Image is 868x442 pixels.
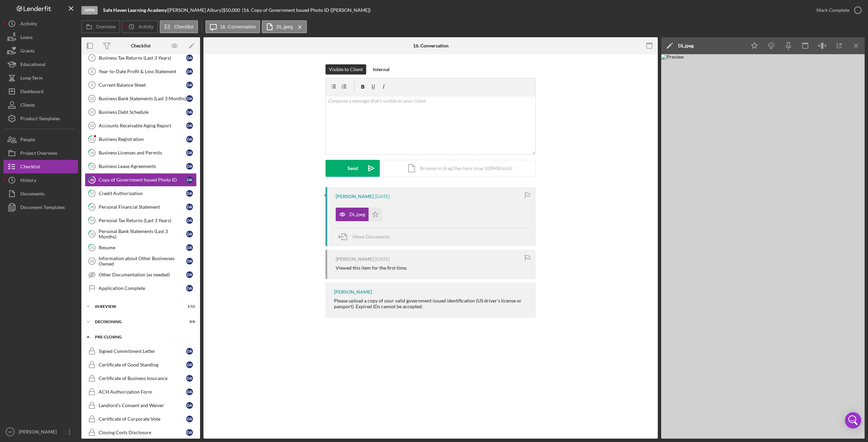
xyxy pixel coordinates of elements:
button: Move Documents [336,228,397,245]
a: 15Business Lease AgreementsDA [85,160,197,173]
button: Activity [3,17,78,30]
a: 14Business Licenses and PermitsDA [85,146,197,160]
div: Activity [20,17,37,32]
a: 11Business Debt ScheduleDA [85,105,197,119]
div: Educational [20,58,45,73]
div: D A [186,68,193,75]
div: D A [186,176,193,183]
div: Business Lease Agreements [99,164,186,169]
div: Decisioning [95,320,178,324]
button: Grants [3,44,78,58]
div: DL.jpeg [678,43,694,48]
tspan: 14 [90,150,94,155]
tspan: 20 [90,232,94,236]
div: D A [186,388,193,395]
div: D A [186,190,193,197]
div: D A [186,244,193,251]
button: Mark Complete [810,3,865,17]
div: Current Balance Sheet [99,82,186,88]
a: 8Year-to-Date Profit & Loss StatementDA [85,65,197,78]
div: 16. Conversation [413,43,449,48]
div: Checklist [20,160,40,175]
label: 16. Conversation [220,24,256,29]
div: Certificate of Corporate Vote [99,416,186,422]
div: D A [186,402,193,409]
div: Internal [373,64,390,75]
img: Preview [661,54,865,439]
a: 18Personal Financial StatementDA [85,200,197,214]
div: D A [186,375,193,382]
div: [PERSON_NAME] Albury | [168,7,223,13]
button: DL.jpeg [262,20,307,33]
tspan: 11 [90,110,94,114]
a: Certificate of Corporate VoteDA [85,412,197,426]
tspan: 9 [91,83,93,87]
div: Year-to-Date Profit & Loss Statement [99,69,186,74]
div: | 16. Copy of Government Issued Photo ID ([PERSON_NAME]) [242,7,371,13]
a: Landlord's Consent and WaiverDA [85,399,197,412]
tspan: 10 [90,97,94,101]
span: $50,000 [223,7,240,13]
button: Project Overview [3,146,78,160]
div: History [20,173,36,189]
div: Open [81,6,98,15]
button: Send [325,160,380,177]
div: Personal Financial Statement [99,204,186,210]
div: D A [186,136,193,143]
a: Educational [3,58,78,71]
div: Resume [99,245,186,250]
div: [PERSON_NAME] [17,425,61,440]
div: Please upload a copy of your valid government issued identification (US driver's license or passp... [334,298,529,309]
div: D A [186,285,193,292]
div: Signed Commitment Letter [99,349,186,354]
div: DL.jpeg [349,212,365,217]
div: Business Licenses and Permits [99,150,186,155]
div: 1 / 11 [183,304,195,309]
button: Documents [3,187,78,201]
a: Application CompleteDA [85,281,197,295]
button: Loans [3,30,78,44]
a: 22Information about Other Businesses OwnedDA [85,254,197,268]
div: [PERSON_NAME] [334,289,372,295]
tspan: 15 [90,164,94,168]
div: D A [186,348,193,355]
button: Visible to Client [325,64,366,75]
tspan: 7 [91,56,93,60]
div: D A [186,122,193,129]
div: Open Intercom Messenger [845,412,861,428]
div: Credit Authorization [99,191,186,196]
div: Business Registration [99,136,186,142]
a: 19Personal Tax Returns (Last 3 Years)DA [85,214,197,227]
button: Internal [370,64,393,75]
div: D A [186,416,193,422]
button: Clients [3,98,78,112]
div: Business Debt Schedule [99,109,186,115]
div: D A [186,149,193,156]
div: Personal Tax Returns (Last 3 Years) [99,218,186,223]
div: Accounts Receivable Aging Report [99,123,186,128]
div: Copy of Government Issued Photo ID [99,177,186,183]
div: Certificate of Good Standing [99,362,186,367]
tspan: 18 [90,205,94,209]
div: D A [186,163,193,170]
div: Information about Other Businesses Owned [99,256,186,267]
button: Dashboard [3,85,78,98]
a: Product Templates [3,112,78,125]
div: 0 / 6 [183,320,195,324]
tspan: 13 [90,137,94,141]
tspan: 22 [90,259,94,263]
a: ACH Authorization FormDA [85,385,197,399]
div: Grants [20,44,35,59]
text: SP [8,430,13,434]
button: Long-Term [3,71,78,85]
div: D A [186,429,193,436]
button: Checklist [3,160,78,173]
a: 7Business Tax Returns (Last 3 Years)DA [85,51,197,65]
div: D A [186,217,193,224]
div: Document Templates [20,201,65,216]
